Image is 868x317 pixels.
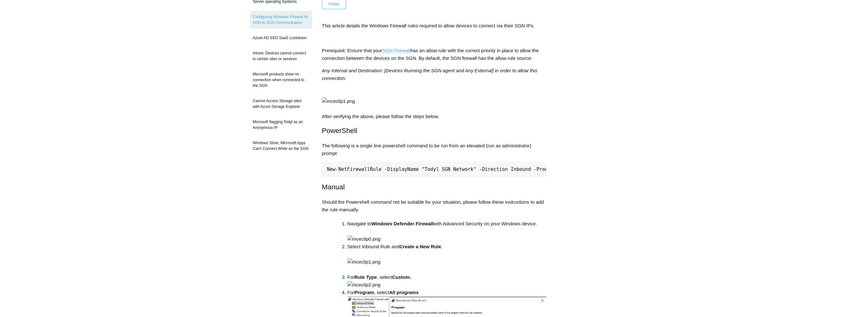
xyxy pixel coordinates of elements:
a: Windows Store, Microsoft Apps Can't Connect While on the SGN [250,137,312,155]
p: After verifying the above, please follow the steps below. [322,67,546,120]
strong: Rule Type [354,274,377,280]
p: Should the Powershell command not be suitable for your situation, please follow these instruction... [322,198,546,214]
em: Any Internal and Destination: [Devices Running the SGN agent and Any External] in order to allow ... [322,68,537,81]
p: Prerequisit: Ensure that your has an allow rule with the correct priority in place to allow the c... [322,47,546,62]
h2: PowerShell [322,125,546,136]
a: SGN Firewall [382,48,410,53]
a: Microsoft products show no connection when connected to the SGN [250,68,312,92]
img: mceclip1.png [322,97,355,105]
img: mceclip1.png [347,258,380,266]
p: The following is a single line powershell command to be run from an elevated (run as administrato... [322,142,546,157]
a: Intune: Devices cannot connect to certain sites or services [250,47,312,65]
strong: Windows Defender Firewall [372,221,434,226]
a: Microsoft flagging Todyl as an Anonymous IP [250,116,312,134]
a: Configuring Windows Firewall for SGN to SGN Communication [250,11,312,29]
p: This article details the Windows Firewall rules required to allow devices to connect via their SG... [322,22,546,30]
h2: Manual [322,181,546,193]
pre: New-NetFirewallRule -DisplayName "Todyl SGN Network" -Direction Inbound -Program Any -LocalAddres... [322,162,546,177]
li: Navigate to with Advanced Security on your Windows device. [347,220,546,243]
img: mceclip0.png [347,235,380,243]
strong: All programs [389,290,419,295]
strong: Custom. [392,274,411,280]
strong: Program [354,290,374,295]
strong: Create a New Rule [399,244,441,249]
a: Cannot Access Storage sites with Azure Storage Explorer [250,95,312,113]
img: mceclip2.png [347,281,380,289]
li: Select Inbound Rule and . [347,243,546,273]
li: For , select [347,273,546,289]
a: Azure AD SSO SaaS Lockdown [250,32,312,44]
